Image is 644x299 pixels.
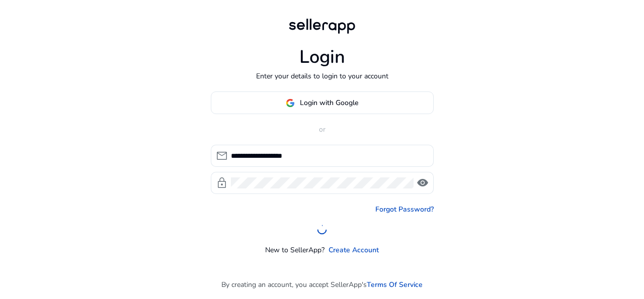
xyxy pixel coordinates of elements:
h1: Login [299,46,345,68]
span: visibility [417,177,429,189]
a: Forgot Password? [375,204,434,215]
span: mail [216,150,228,162]
a: Create Account [329,245,379,255]
p: Enter your details to login to your account [256,71,388,81]
span: Login with Google [300,97,358,108]
img: google-logo.svg [286,98,295,108]
span: lock [216,177,228,189]
p: New to SellerApp? [265,245,325,255]
button: Login with Google [211,91,434,114]
p: or [211,124,434,135]
a: Terms Of Service [367,279,423,290]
